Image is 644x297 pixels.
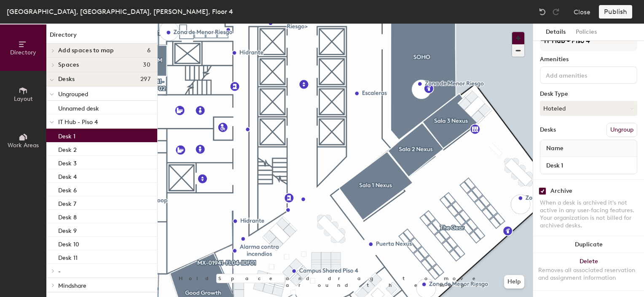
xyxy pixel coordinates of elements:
[533,253,644,290] button: DeleteRemoves all associated reservation and assignment information
[58,76,75,83] span: Desks
[606,123,637,137] button: Ungroup
[58,211,77,221] p: Desk 8
[533,236,644,253] button: Duplicate
[571,24,602,41] button: Policies
[538,267,639,282] div: Removes all associated reservation and assignment information
[58,184,77,194] p: Desk 6
[58,198,76,208] p: Desk 7
[544,70,620,80] input: Add amenities
[58,103,99,112] p: Unnamed desk
[58,282,86,289] span: Mindshare
[540,56,637,63] div: Amenities
[540,91,637,97] div: Desk Type
[542,141,568,156] span: Name
[143,62,150,68] span: 30
[46,30,157,43] h1: Directory
[540,101,637,116] button: Hoteled
[552,8,560,16] img: Redo
[538,8,547,16] img: Undo
[147,47,150,54] span: 6
[58,238,79,248] p: Desk 10
[541,24,571,41] button: Details
[14,95,33,103] span: Layout
[140,76,150,83] span: 297
[58,268,61,275] span: -
[542,159,635,171] input: Unnamed desk
[540,199,637,229] div: When a desk is archived it's not active in any user-facing features. Your organization is not bil...
[58,47,114,54] span: Add spaces to map
[574,5,590,19] button: Close
[58,62,79,68] span: Spaces
[58,144,77,154] p: Desk 2
[550,188,572,194] div: Archive
[7,6,233,17] div: [GEOGRAPHIC_DATA], [GEOGRAPHIC_DATA], [PERSON_NAME], Floor 4
[58,130,75,140] p: Desk 1
[540,127,556,133] div: Desks
[58,119,98,126] span: IT Hub - Piso 4
[58,252,78,262] p: Desk 11
[58,171,77,181] p: Desk 4
[58,157,77,167] p: Desk 3
[58,225,77,235] p: Desk 9
[8,142,39,149] span: Work Areas
[58,91,88,98] span: Ungrouped
[504,275,524,289] button: Help
[10,49,36,56] span: Directory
